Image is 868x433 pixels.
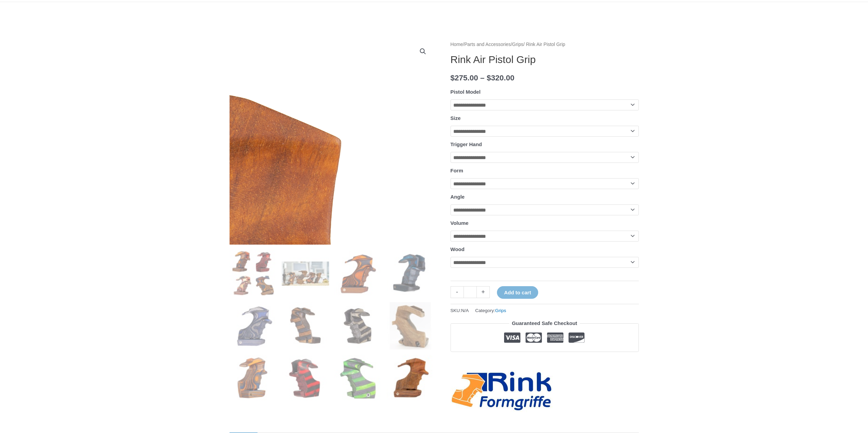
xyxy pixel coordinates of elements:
a: - [451,286,464,298]
button: Add to cart [497,286,538,299]
h1: Rink Air Pistol Grip [451,53,639,66]
a: Rink-Formgriffe [451,370,553,412]
span: – [480,74,485,82]
nav: Breadcrumb [451,40,639,49]
a: Parts and Accessories [464,42,511,47]
a: Grips [495,308,506,313]
img: Rink Air Pistol Grip - Image 11 [334,355,382,402]
img: Rink Air Pistol Grip - Image 7 [334,302,382,350]
legend: Guaranteed Safe Checkout [509,319,580,328]
bdi: 275.00 [451,74,478,82]
img: Rink Air Pistol Grip - Image 6 [282,302,329,350]
img: Rink Air Pistol Grip [230,250,277,297]
label: Form [451,168,464,173]
img: Rink Air Pistol Grip - Image 8 [387,302,434,350]
img: Rink Air Pistol Grip - Image 3 [334,250,382,297]
span: $ [487,74,491,82]
input: Product quantity [464,286,477,298]
label: Angle [451,194,465,200]
a: Grips [512,42,524,47]
img: Rink Air Pistol Grip - Image 4 [387,250,434,297]
label: Volume [451,220,469,226]
a: + [477,286,490,298]
label: Trigger Hand [451,141,482,147]
label: Wood [451,246,465,252]
span: N/A [461,308,469,313]
span: Category: [475,306,506,315]
label: Size [451,115,461,121]
span: SKU: [451,306,469,315]
img: Rink Air Pistol Grip - Image 12 [387,355,434,402]
img: Rink Air Pistol Grip - Image 2 [282,250,329,297]
a: Home [451,42,463,47]
a: View full-screen image gallery [417,45,429,58]
img: Rink Air Pistol Grip - Image 9 [230,355,277,402]
span: $ [451,74,455,82]
bdi: 320.00 [487,74,514,82]
iframe: Customer reviews powered by Trustpilot [451,357,639,365]
img: Rink Air Pistol Grip - Image 10 [282,355,329,402]
img: Rink Air Pistol Grip - Image 5 [230,302,277,350]
label: Pistol Model [451,89,481,95]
